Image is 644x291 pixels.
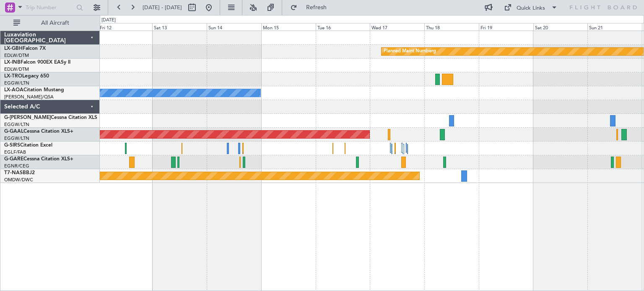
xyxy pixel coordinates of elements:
[587,23,642,31] div: Sun 21
[4,157,23,162] span: G-GARE
[4,46,23,51] span: LX-GBH
[533,23,588,31] div: Sat 20
[4,60,70,65] a: LX-INBFalcon 900EX EASy II
[4,177,33,183] a: OMDW/DWC
[4,52,29,59] a: EDLW/DTM
[4,129,23,134] span: G-GAAL
[22,20,88,26] span: All Aircraft
[479,23,533,31] div: Fri 19
[4,170,23,175] span: T7-NAS
[299,5,334,10] span: Refresh
[370,23,424,31] div: Wed 17
[4,170,35,175] a: T7-NASBBJ2
[98,23,153,31] div: Fri 12
[4,143,20,148] span: G-SIRS
[4,60,21,65] span: LX-INB
[4,143,52,148] a: G-SIRSCitation Excel
[4,121,29,128] a: EGGW/LTN
[4,149,26,155] a: EGLF/FAB
[4,163,29,169] a: EGNR/CEG
[9,16,91,30] button: All Aircraft
[4,74,49,79] a: LX-TROLegacy 650
[207,23,261,31] div: Sun 14
[424,23,479,31] div: Thu 18
[4,74,22,79] span: LX-TRO
[384,45,436,58] div: Planned Maint Nurnberg
[4,135,29,142] a: EGGW/LTN
[517,4,545,13] div: Quick Links
[4,46,46,51] a: LX-GBHFalcon 7X
[4,157,73,162] a: G-GARECessna Citation XLS+
[101,17,116,24] div: [DATE]
[500,1,562,14] button: Quick Links
[152,23,207,31] div: Sat 13
[4,115,51,120] span: G-[PERSON_NAME]
[286,1,337,14] button: Refresh
[4,94,54,100] a: [PERSON_NAME]/QSA
[26,1,74,14] input: Trip Number
[4,88,23,93] span: LX-AOA
[316,23,370,31] div: Tue 16
[4,129,73,134] a: G-GAALCessna Citation XLS+
[143,4,182,11] span: [DATE] - [DATE]
[4,115,97,120] a: G-[PERSON_NAME]Cessna Citation XLS
[4,80,29,86] a: EGGW/LTN
[4,88,64,93] a: LX-AOACitation Mustang
[4,66,29,72] a: EDLW/DTM
[261,23,316,31] div: Mon 15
